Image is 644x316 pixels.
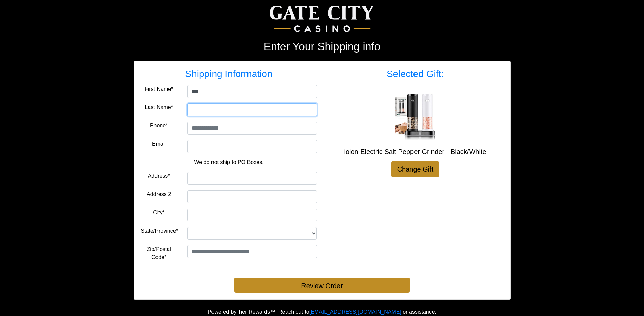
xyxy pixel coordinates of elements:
label: State/Province* [141,227,178,235]
p: We do not ship to PO Boxes. [146,158,312,166]
label: First Name* [145,85,173,93]
h3: Selected Gift: [327,68,503,80]
h5: ioion Electric Salt Pepper Grinder - Black/White [327,147,503,156]
label: Address 2 [147,190,171,198]
label: Address* [148,172,170,180]
img: ioion Electric Salt Pepper Grinder - Black/White [388,88,442,142]
h2: Enter Your Shipping info [134,40,511,53]
label: Zip/Postal Code* [141,245,177,261]
a: Change Gift [391,161,439,177]
label: Email [152,140,166,148]
label: Last Name* [145,103,173,112]
h3: Shipping Information [141,68,317,80]
label: Phone* [150,122,168,130]
button: Review Order [234,278,410,293]
a: [EMAIL_ADDRESS][DOMAIN_NAME] [309,309,401,315]
label: City* [153,209,165,217]
span: Powered by Tier Rewards™. Reach out to for assistance. [208,309,436,315]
